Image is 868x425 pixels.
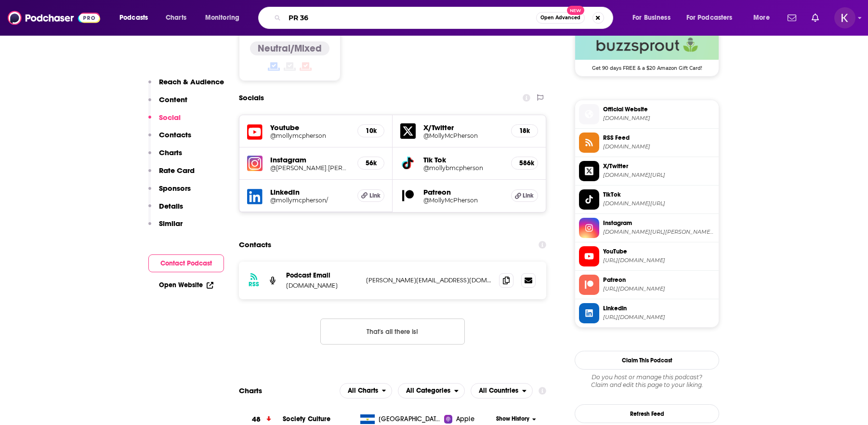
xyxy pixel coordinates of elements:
[270,132,350,139] a: @mollymcpherson
[540,15,580,20] span: Open Advanced
[159,95,187,104] p: Content
[603,200,715,207] span: tiktok.com/@mollybmcpherson
[286,281,358,290] p: [DOMAIN_NAME]
[270,187,350,197] h5: LinkedIn
[267,7,622,29] div: Search podcasts, credits, & more...
[603,162,715,171] span: X/Twitter
[159,148,182,157] p: Charts
[603,105,715,114] span: Official Website
[575,373,719,381] span: Do you host or manage this podcast?
[603,304,715,313] span: Linkedin
[519,159,530,167] h5: 586k
[205,11,239,25] span: Monitoring
[603,228,715,236] span: instagram.com/molly.mcpherson
[575,373,719,389] div: Claim and edit this page to your liking.
[423,123,503,132] h5: X/Twitter
[366,276,491,284] p: [PERSON_NAME][EMAIL_ADDRESS][DOMAIN_NAME]
[423,132,503,139] a: @MollyMcPherson
[680,10,747,26] button: open menu
[148,184,191,201] button: Sponsors
[493,415,539,423] button: Show History
[632,11,671,25] span: For Business
[148,201,183,219] button: Details
[159,201,183,211] p: Details
[252,414,261,425] h3: 48
[258,42,322,54] h4: Neutral/Mixed
[148,95,187,113] button: Content
[159,113,181,122] p: Social
[575,404,719,423] button: Refresh Feed
[148,166,195,184] button: Rate Card
[603,190,715,199] span: TikTok
[686,11,733,25] span: For Podcasters
[834,7,855,28] button: Show profile menu
[603,143,715,150] span: feeds.buzzsprout.com
[166,11,186,25] span: Charts
[159,184,191,193] p: Sponsors
[423,164,503,172] a: @mollybmcpherson
[356,414,445,424] a: [GEOGRAPHIC_DATA]
[579,303,715,323] a: Linkedin[URL][DOMAIN_NAME]
[148,148,182,166] button: Charts
[159,281,213,289] a: Open Website
[366,159,376,167] h5: 56k
[340,383,393,398] h2: Platforms
[471,383,533,398] h2: Countries
[511,189,538,202] a: Link
[113,10,160,26] button: open menu
[575,31,719,60] img: Buzzsprout Deal: Get 90 days FREE & a $20 Amazon Gift Card!
[270,123,350,132] h5: Youtube
[603,314,715,321] span: https://www.linkedin.com/in/mollymcpherson/
[247,156,263,171] img: iconImage
[148,77,224,95] button: Reach & Audience
[406,387,450,394] span: All Categories
[159,219,183,228] p: Similar
[603,219,715,227] span: Instagram
[340,383,393,398] button: open menu
[379,414,441,424] span: El Salvador
[444,414,493,424] a: Apple
[198,10,252,26] button: open menu
[834,7,855,28] img: User Profile
[270,155,350,164] h5: Instagram
[784,10,800,26] a: Show notifications dropdown
[626,10,683,26] button: open menu
[348,387,378,394] span: All Charts
[747,10,782,26] button: open menu
[456,414,474,424] span: Apple
[270,164,350,172] h5: @[PERSON_NAME].[PERSON_NAME]
[283,415,330,423] a: Society Culture
[320,319,465,345] button: Nothing here.
[366,127,376,135] h5: 10k
[249,280,259,288] h3: RSS
[239,386,262,395] h2: Charts
[159,77,224,86] p: Reach & Audience
[579,218,715,238] a: Instagram[DOMAIN_NAME][URL][PERSON_NAME][DOMAIN_NAME][PERSON_NAME]
[423,155,503,164] h5: Tik Tok
[148,254,224,272] button: Contact Podcast
[8,9,100,27] img: Podchaser - Follow, Share and Rate Podcasts
[579,161,715,181] a: X/Twitter[DOMAIN_NAME][URL]
[398,383,465,398] button: open menu
[423,197,503,204] h5: @MollyMcPherson
[423,187,503,197] h5: Patreon
[579,104,715,124] a: Official Website[DOMAIN_NAME]
[834,7,855,28] span: Logged in as kwignall
[603,257,715,264] span: https://www.youtube.com/@mollymcpherson
[579,189,715,210] a: TikTok[DOMAIN_NAME][URL]
[119,11,148,25] span: Podcasts
[603,115,715,122] span: mollymcpherson.com
[159,130,191,139] p: Contacts
[567,6,584,15] span: New
[239,89,264,107] h2: Socials
[398,383,465,398] h2: Categories
[575,31,719,70] a: Buzzsprout Deal: Get 90 days FREE & a $20 Amazon Gift Card!
[575,60,719,71] span: Get 90 days FREE & a $20 Amazon Gift Card!
[536,12,585,24] button: Open AdvancedNew
[369,192,381,199] span: Link
[603,285,715,292] span: https://www.patreon.com/MollyMcPherson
